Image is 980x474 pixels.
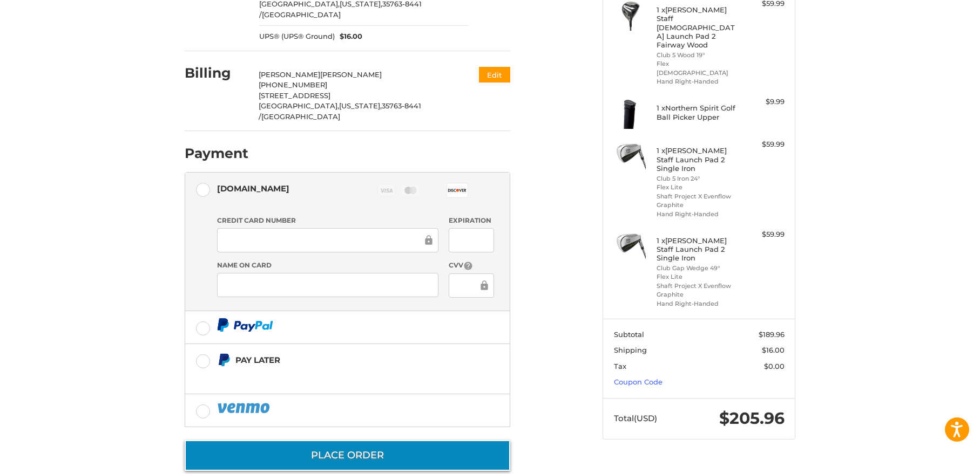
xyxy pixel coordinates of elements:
[764,362,785,370] span: $0.00
[657,281,739,299] li: Shaft Project X Evenflow Graphite
[657,51,739,60] li: Club 5 Wood 19°
[614,413,657,423] span: Total (USD)
[657,146,739,173] h4: 1 x [PERSON_NAME] Staff Launch Pad 2 Single Iron
[614,377,663,386] a: Coupon Code
[479,67,510,83] button: Edit
[217,353,231,367] img: Pay Later icon
[259,101,421,121] span: 35763-8441 /
[657,174,739,183] li: Club 5 Iron 24°
[742,97,785,107] div: $9.99
[449,216,494,225] label: Expiration
[259,91,330,100] span: [STREET_ADDRESS]
[891,445,980,474] iframe: Google Customer Reviews
[657,59,739,77] li: Flex [DEMOGRAPHIC_DATA]
[657,210,739,219] li: Hand Right-Handed
[185,145,248,162] h2: Payment
[657,192,739,210] li: Shaft Project X Evenflow Graphite
[217,216,438,225] label: Credit Card Number
[742,229,785,240] div: $59.99
[217,260,438,270] label: Name on Card
[259,70,320,79] span: [PERSON_NAME]
[762,346,785,354] span: $16.00
[614,362,626,370] span: Tax
[657,77,739,86] li: Hand Right-Handed
[261,112,340,121] span: [GEOGRAPHIC_DATA]
[259,31,335,42] span: UPS® (UPS® Ground)
[320,70,382,79] span: [PERSON_NAME]
[217,180,289,197] div: [DOMAIN_NAME]
[657,104,739,121] h4: 1 x Northern Spirit Golf Ball Picker Upper
[259,101,339,110] span: [GEOGRAPHIC_DATA],
[657,183,739,192] li: Flex Lite
[235,351,442,369] div: Pay Later
[259,80,327,89] span: [PHONE_NUMBER]
[339,101,382,110] span: [US_STATE],
[449,260,494,271] label: CVV
[262,10,341,19] span: [GEOGRAPHIC_DATA]
[217,371,443,381] iframe: PayPal Message 1
[185,440,510,471] button: Place Order
[657,272,739,281] li: Flex Lite
[719,408,785,428] span: $205.96
[217,401,272,415] img: PayPal icon
[657,264,739,273] li: Club Gap Wedge 49°
[217,318,273,332] img: PayPal icon
[657,236,739,263] h4: 1 x [PERSON_NAME] Staff Launch Pad 2 Single Iron
[742,139,785,150] div: $59.99
[614,330,644,339] span: Subtotal
[335,31,363,42] span: $16.00
[185,65,248,81] h2: Billing
[759,330,785,339] span: $189.96
[657,5,739,49] h4: 1 x [PERSON_NAME] Staff [DEMOGRAPHIC_DATA] Launch Pad 2 Fairway Wood
[614,346,647,354] span: Shipping
[657,299,739,308] li: Hand Right-Handed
